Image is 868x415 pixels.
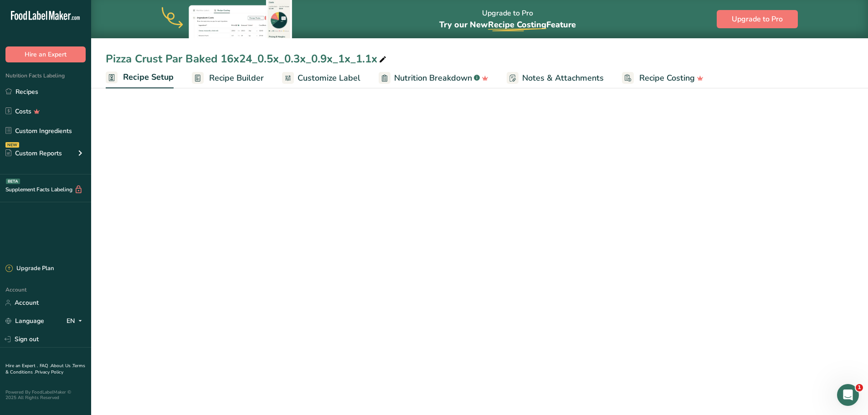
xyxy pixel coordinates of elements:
[106,51,388,67] div: Pizza Crust Par Baked 16x24_0.5x_0.3x_0.9x_1x_1.1x
[192,68,264,88] a: Recipe Builder
[488,19,546,30] span: Recipe Costing
[837,384,859,406] iframe: Intercom live chat
[439,0,576,38] div: Upgrade to Pro
[5,363,38,369] a: Hire an Expert .
[13,178,169,195] div: Hire an Expert Services
[522,72,604,84] span: Notes & Attachments
[9,123,173,148] div: Send us a message
[639,72,695,84] span: Recipe Costing
[124,15,142,33] img: Profile image for Rachelle
[106,67,174,89] a: Recipe Setup
[18,96,164,111] p: How can we help?
[19,130,152,140] div: Send us a message
[19,161,74,170] span: Search for help
[107,307,121,313] span: Help
[19,225,153,244] div: How Subscription Upgrades Work on [DOMAIN_NAME]
[10,274,173,338] img: BIG NEWS: Our New Supplement Labeling Software is Here
[5,389,86,400] div: Powered By FoodLabelMaker © 2025 All Rights Reserved
[13,156,169,174] button: Search for help
[123,71,174,83] span: Recipe Setup
[439,19,576,30] span: Try our New Feature
[89,15,108,33] img: Profile image for Aya
[13,195,169,221] div: How to Print Your Labels & Choose the Right Printer
[5,363,85,375] a: Terms & Conditions .
[394,72,472,84] span: Nutrition Breakdown
[46,284,91,321] button: Messages
[5,142,19,148] div: NEW
[6,179,20,184] div: BETA
[209,72,264,84] span: Recipe Builder
[5,313,44,329] a: Language
[19,182,153,191] div: Hire an Expert Services
[13,248,169,265] div: Hire an Expert Services
[13,221,169,248] div: How Subscription Upgrades Work on [DOMAIN_NAME]
[298,72,360,84] span: Customize Label
[12,307,33,313] span: Home
[9,273,173,389] div: BIG NEWS: Our New Supplement Labeling Software is Here
[53,307,84,313] span: Messages
[91,284,137,321] button: Help
[19,199,153,218] div: How to Print Your Labels & Choose the Right Printer
[732,14,783,25] span: Upgrade to Pro
[5,46,86,62] button: Hire an Expert
[151,307,168,313] span: News
[51,363,72,369] a: About Us .
[282,68,360,88] a: Customize Label
[19,251,153,261] div: Hire an Expert Services
[40,363,51,369] a: FAQ .
[622,68,704,88] a: Recipe Costing
[157,15,173,31] div: Close
[507,68,604,88] a: Notes & Attachments
[856,384,863,391] span: 1
[379,68,488,88] a: Nutrition Breakdown
[18,21,71,28] img: logo
[717,10,798,28] button: Upgrade to Pro
[5,264,54,273] div: Upgrade Plan
[137,284,182,321] button: News
[107,15,125,33] img: Profile image for Rana
[5,149,62,158] div: Custom Reports
[67,316,86,327] div: EN
[35,369,63,375] a: Privacy Policy
[18,65,164,96] p: Hi [PERSON_NAME] 👋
